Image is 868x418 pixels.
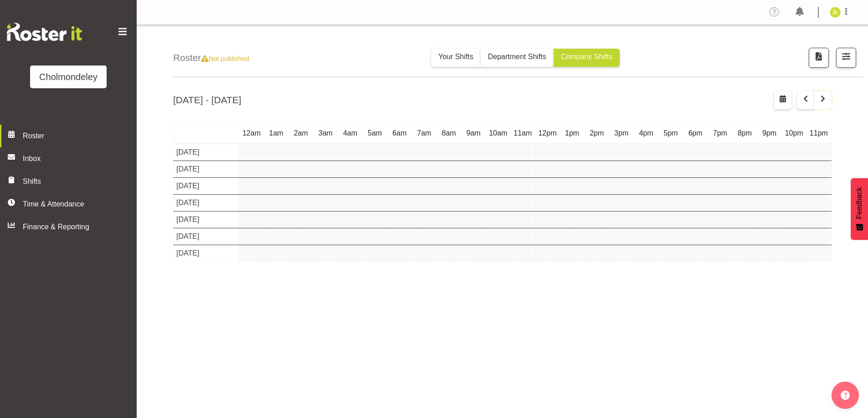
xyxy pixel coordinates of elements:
[174,177,239,194] td: [DATE]
[510,123,535,144] th: 11am
[7,23,82,41] img: Rosterit website logo
[806,123,832,144] th: 11pm
[841,391,850,400] img: help-xxl-2.png
[683,123,708,144] th: 6pm
[774,91,791,109] button: Select a specific date within the roster.
[437,123,461,144] th: 8am
[854,187,865,219] span: Feedback
[239,123,264,144] th: 12am
[585,123,609,144] th: 2pm
[387,123,412,144] th: 6am
[338,123,362,144] th: 4am
[23,153,132,164] span: Inbox
[174,144,239,161] td: [DATE]
[486,123,510,144] th: 10am
[732,123,757,144] th: 8pm
[782,123,806,144] th: 10pm
[809,48,829,68] button: Download a PDF of the roster according to the set date range.
[708,123,732,144] th: 7pm
[174,194,239,211] td: [DATE]
[173,93,241,107] h2: [DATE] - [DATE]
[174,245,239,262] td: [DATE]
[830,7,841,18] img: jay-lowe9524.jpg
[560,123,585,144] th: 1pm
[461,123,486,144] th: 9am
[535,123,560,144] th: 12pm
[412,123,437,144] th: 7am
[658,123,683,144] th: 5pm
[561,53,612,60] span: Company Shifts
[201,55,249,62] span: Not published
[174,161,239,177] td: [DATE]
[173,50,249,65] h4: Roster
[481,49,554,67] button: Department Shifts
[23,176,118,187] span: Shifts
[431,49,481,67] button: Your Shifts
[438,53,473,60] span: Your Shifts
[174,211,239,228] td: [DATE]
[836,48,856,68] button: Filter Shifts
[554,49,620,67] button: Company Shifts
[363,123,387,144] th: 5am
[757,123,782,144] th: 9pm
[264,123,288,144] th: 1am
[313,123,338,144] th: 3am
[851,178,868,240] button: Feedback - Show survey
[39,70,98,84] div: Cholmondeley
[609,123,634,144] th: 3pm
[23,131,132,141] span: Roster
[634,123,658,144] th: 4pm
[23,199,118,210] span: Time & Attendance
[174,228,239,245] td: [DATE]
[23,222,118,232] span: Finance & Reporting
[288,123,313,144] th: 2am
[488,53,546,60] span: Department Shifts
